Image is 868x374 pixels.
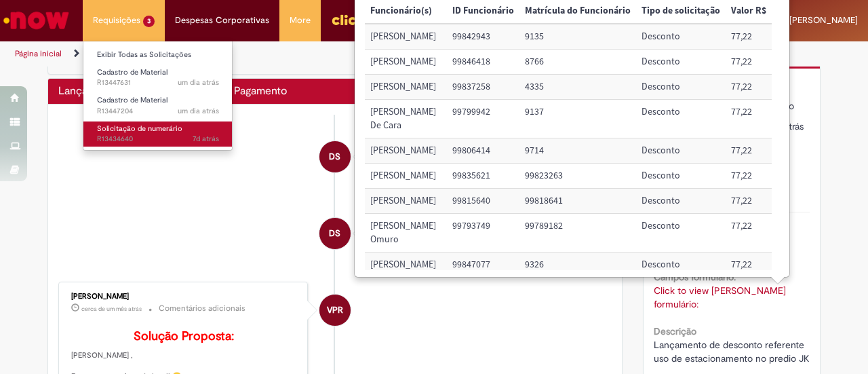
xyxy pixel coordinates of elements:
div: [PERSON_NAME] [71,293,297,301]
span: VPR [327,294,343,326]
td: Matrícula do Funcionário: 99818641 [519,189,636,214]
td: Tipo de solicitação: Desconto [636,189,726,214]
b: Solução Proposta: [134,329,234,344]
td: Valor R$: 77,22 [726,253,772,278]
a: Aberto R13434640 : Solicitação de numerário [83,121,233,147]
td: Matrícula do Funcionário: 9135 [519,24,636,49]
td: Funcionário(s): Ana Daniele Guedes Omuro [365,214,447,253]
img: click_logo_yellow_360x200.png [331,10,368,30]
span: [PERSON_NAME] [789,14,858,26]
td: Matrícula do Funcionário: 99789182 [519,214,636,253]
td: ID Funcionário: 99835621 [447,164,519,189]
td: Funcionário(s): Beatriz Faria De Vasconcelos [365,253,447,278]
time: 26/08/2025 10:59:31 [178,77,219,88]
span: Lançamento de desconto referente uso de estacionamento no predio JK [654,339,810,364]
td: Matrícula do Funcionário: 8766 [519,50,636,75]
span: DS [329,141,340,173]
span: Cadastro de Material [97,67,167,77]
td: Matrícula do Funcionário: 99823263 [519,164,636,189]
td: Tipo de solicitação: Desconto [636,138,726,164]
td: Funcionário(s): Matheus Coppola De Cara [365,100,447,138]
span: Cadastro de Material [97,95,167,105]
img: ServiceNow [1,7,71,34]
td: Funcionário(s): Laura Badini Gorgati [365,24,447,49]
span: R13447631 [97,77,219,88]
div: Danielle De Almeida Serafina [319,141,351,172]
a: Click to view [PERSON_NAME] formulário: [654,284,786,310]
td: ID Funcionário: 99837258 [447,75,519,100]
h2: Lançamento de Eventos na Folha de Pagamento Histórico de tíquete [58,86,287,98]
td: ID Funcionário: 99847077 [447,253,519,278]
td: Valor R$: 77,22 [726,24,772,49]
td: Funcionário(s): Andrei Rodrigues De Campos [365,50,447,75]
ul: Trilhas de página [10,41,568,67]
b: Campos formulário: [654,271,736,283]
a: Exibir Todas as Solicitações [83,48,233,62]
td: Tipo de solicitação: Desconto [636,75,726,100]
div: Danielle De Almeida Serafina [319,218,351,249]
td: Funcionário(s): Juliana Ariane Nunes Pereira da Silva [365,164,447,189]
td: Matrícula do Funcionário: 9326 [519,253,636,278]
td: Valor R$: 77,22 [726,75,772,100]
span: Despesas Corporativas [175,14,269,27]
td: ID Funcionário: 99793749 [447,214,519,253]
td: ID Funcionário: 99846418 [447,50,519,75]
a: Aberto R13447204 : Cadastro de Material [83,93,233,118]
div: Vanessa Paiva Ribeiro [319,295,351,326]
ul: Requisições [83,41,233,151]
td: Valor R$: 77,22 [726,214,772,253]
b: Descrição [654,325,696,337]
span: um dia atrás [178,106,219,116]
td: ID Funcionário: 99806414 [447,138,519,164]
td: Tipo de solicitação: Desconto [636,164,726,189]
span: cerca de um mês atrás [81,305,142,313]
td: Funcionário(s): Anna Amelia Ferreira Florence Vergueiro [365,138,447,164]
td: Tipo de solicitação: Desconto [636,50,726,75]
td: Matrícula do Funcionário: 9714 [519,138,636,164]
td: Tipo de solicitação: Desconto [636,100,726,138]
td: ID Funcionário: 99815640 [447,189,519,214]
span: 7d atrás [193,134,219,144]
a: Página inicial [15,48,62,59]
td: Tipo de solicitação: Desconto [636,214,726,253]
span: um dia atrás [178,77,219,88]
td: ID Funcionário: 99799942 [447,100,519,138]
span: More [290,14,311,27]
td: ID Funcionário: 99842943 [447,24,519,49]
td: Valor R$: 77,22 [726,189,772,214]
td: Tipo de solicitação: Desconto [636,24,726,49]
td: Valor R$: 77,22 [726,50,772,75]
span: R13447204 [97,106,219,117]
td: Valor R$: 77,22 [726,100,772,138]
span: DS [329,217,340,250]
td: Matrícula do Funcionário: 4335 [519,75,636,100]
td: Tipo de solicitação: Desconto [636,253,726,278]
span: 3 [143,16,155,27]
span: Solicitação de numerário [97,124,182,134]
time: 21/08/2025 08:29:36 [193,134,219,144]
small: Comentários adicionais [159,303,245,314]
td: Matrícula do Funcionário: 9137 [519,100,636,138]
span: Requisições [93,14,140,27]
time: 14/07/2025 11:02:23 [81,305,142,313]
td: Funcionário(s): Gabriel Leite Cardoso [365,189,447,214]
td: Valor R$: 77,22 [726,138,772,164]
td: Funcionário(s): Julia Borin de Almeida [365,75,447,100]
span: R13434640 [97,134,219,145]
td: Valor R$: 77,22 [726,164,772,189]
a: Aberto R13447631 : Cadastro de Material [83,65,233,90]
